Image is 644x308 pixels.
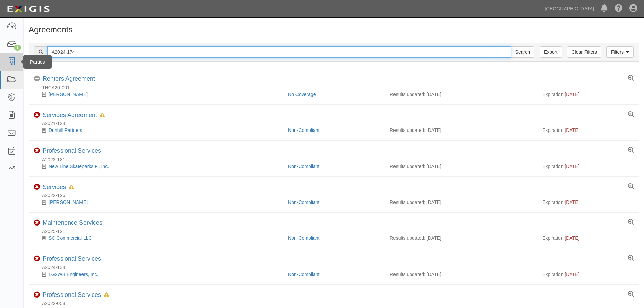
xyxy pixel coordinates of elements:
[43,147,101,154] a: Professional Services
[34,292,40,298] i: Non-Compliant
[34,192,639,199] div: A2022-126
[565,271,579,277] span: [DATE]
[540,46,562,58] a: Export
[615,5,623,13] i: Help Center - Complianz
[43,219,102,227] div: Maintenence Services
[288,271,319,277] a: Non-Compliant
[34,148,40,154] i: Non-Compliant
[511,46,534,58] input: Search
[43,219,102,226] a: Maintenence Services
[542,127,634,134] div: Expiration:
[43,255,101,263] div: Professional Services
[390,235,532,241] div: Results updated: [DATE]
[542,91,634,98] div: Expiration:
[542,271,634,278] div: Expiration:
[43,184,66,190] a: Services
[34,76,40,82] i: No Coverage
[69,185,74,190] i: In Default since 09/18/2024
[565,235,579,241] span: [DATE]
[5,3,52,15] img: logo-5460c22ac91f19d4615b14bd174203de0afe785f0fc80cf4dbbc73dc1793850b.png
[628,219,634,226] a: View results summary
[628,184,634,190] a: View results summary
[628,112,634,118] a: View results summary
[542,163,634,170] div: Expiration:
[565,199,579,205] span: [DATE]
[23,55,52,69] div: Parties
[34,199,283,206] div: Dudek
[34,228,639,235] div: A2025-121
[606,46,634,58] a: Filters
[34,120,639,127] div: A2021-124
[34,271,283,278] div: LG2WB Engineers, Inc.
[34,91,283,98] div: Cherie Wood
[49,127,82,133] a: Dunhill Partners
[43,255,101,262] a: Professional Services
[390,199,532,206] div: Results updated: [DATE]
[34,235,283,241] div: SC Commercial LLC
[288,199,319,205] a: Non-Compliant
[43,112,105,119] div: Services Agreement
[43,75,95,82] a: Renters Agreement
[565,92,579,97] span: [DATE]
[104,293,109,298] i: In Default since 09/22/2024
[628,147,634,153] a: View results summary
[628,255,634,261] a: View results summary
[628,291,634,298] a: View results summary
[43,184,74,191] div: Services
[390,127,532,134] div: Results updated: [DATE]
[43,291,109,299] div: Professional Services
[34,84,639,91] div: THCA20-001
[288,127,319,133] a: Non-Compliant
[34,220,40,226] i: Non-Compliant
[43,291,101,298] a: Professional Services
[43,147,101,155] div: Professional Services
[49,271,98,277] a: LG2WB Engineers, Inc.
[390,91,532,98] div: Results updated: [DATE]
[288,92,316,97] a: No Coverage
[288,235,319,241] a: Non-Compliant
[542,235,634,241] div: Expiration:
[34,256,40,262] i: Non-Compliant
[567,46,601,58] a: Clear Filters
[390,163,532,170] div: Results updated: [DATE]
[49,235,92,241] a: SC Commercial LLC
[34,184,40,190] i: Non-Compliant
[34,300,639,307] div: A2022-058
[565,127,579,133] span: [DATE]
[628,75,634,81] a: View results summary
[34,163,283,170] div: New Line Skateparks Fl, Inc.
[541,2,597,16] a: [GEOGRAPHIC_DATA]
[565,164,579,169] span: [DATE]
[34,127,283,134] div: Dunhill Partners
[34,264,639,271] div: A2024-134
[49,199,88,205] a: [PERSON_NAME]
[542,199,634,206] div: Expiration:
[288,164,319,169] a: Non-Compliant
[49,92,88,97] a: [PERSON_NAME]
[34,112,40,118] i: Non-Compliant
[390,271,532,278] div: Results updated: [DATE]
[34,156,639,163] div: A2023-181
[49,164,109,169] a: New Line Skateparks Fl, Inc.
[43,112,97,118] a: Services Agreement
[29,25,639,34] h1: Agreements
[47,46,511,58] input: Search
[43,75,95,83] div: Renters Agreement
[14,45,21,51] div: 1
[100,113,105,118] i: In Default since 07/07/2025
